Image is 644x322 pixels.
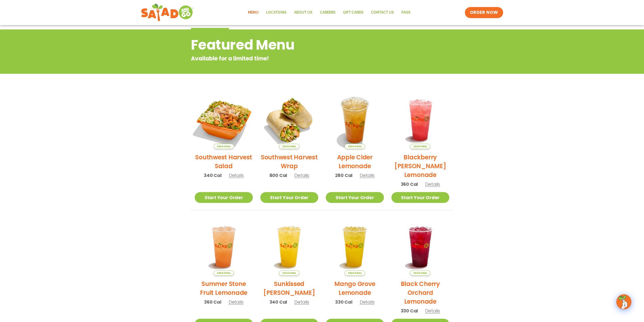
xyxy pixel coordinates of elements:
h2: Southwest Harvest Salad [195,153,253,170]
span: 360 Cal [204,299,221,305]
img: Product photo for Mango Grove Lemonade [326,218,384,276]
h2: Featured Menu [191,35,413,55]
a: Start Your Order [195,192,253,203]
a: FAQs [398,7,414,18]
span: Seasonal [214,270,234,276]
a: GIFT CARDS [339,7,367,18]
a: About Us [290,7,316,18]
span: Details [229,299,244,305]
a: Start Your Order [391,192,450,203]
span: 280 Cal [335,172,353,179]
span: Seasonal [214,144,234,149]
img: Product photo for Summer Stone Fruit Lemonade [195,218,253,276]
a: Contact Us [367,7,398,18]
span: Seasonal [279,270,299,276]
span: Seasonal [345,144,365,149]
h2: Sunkissed [PERSON_NAME] [260,279,318,297]
h2: Blackberry [PERSON_NAME] Lemonade [391,153,450,179]
span: Details [294,299,309,305]
span: Details [294,172,309,178]
a: Careers [316,7,339,18]
img: Product photo for Black Cherry Orchard Lemonade [391,218,450,276]
nav: Menu [244,7,414,18]
span: 330 Cal [335,299,352,305]
span: 330 Cal [401,307,418,314]
img: Product photo for Sunkissed Yuzu Lemonade [260,218,318,276]
h2: Apple Cider Lemonade [326,153,384,170]
h2: Black Cherry Orchard Lemonade [391,279,450,306]
span: Details [229,172,244,178]
h2: Mango Grove Lemonade [326,279,384,297]
a: Menu [244,7,262,18]
span: Details [360,172,375,178]
span: Details [360,299,375,305]
span: Details [425,181,440,187]
span: Seasonal [410,270,430,276]
span: Seasonal [279,144,299,149]
span: 340 Cal [204,172,222,179]
a: Start Your Order [326,192,384,203]
img: Product photo for Southwest Harvest Wrap [260,91,318,149]
a: Locations [262,7,290,18]
img: Product photo for Southwest Harvest Salad [190,86,258,154]
span: 340 Cal [269,299,287,305]
img: Product photo for Blackberry Bramble Lemonade [391,91,450,149]
span: 360 Cal [401,181,418,188]
p: Available for a limited time! [191,54,413,63]
img: new-SAG-logo-768×292 [141,3,194,23]
a: Start Your Order [260,192,318,203]
h2: Summer Stone Fruit Lemonade [195,279,253,297]
span: Seasonal [345,270,365,276]
span: Seasonal [410,144,430,149]
span: 800 Cal [269,172,287,179]
a: ORDER NOW [465,7,503,18]
img: wpChatIcon [617,295,631,309]
img: Product photo for Apple Cider Lemonade [326,91,384,149]
span: Details [425,308,440,314]
h2: Southwest Harvest Wrap [260,153,318,170]
span: ORDER NOW [470,10,498,16]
